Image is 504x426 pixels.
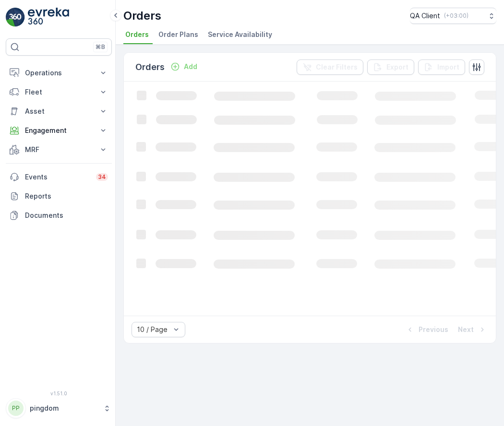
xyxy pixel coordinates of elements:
p: Clear Filters [316,62,358,72]
button: QA Client(+03:00) [410,8,496,24]
p: Engagement [25,126,93,135]
p: ⌘B [96,43,105,51]
p: 34 [98,173,106,181]
button: Next [457,324,488,335]
a: Events34 [6,167,112,187]
button: Add [167,61,201,72]
button: Engagement [6,121,112,140]
button: Export [367,59,414,75]
p: ( +03:00 ) [444,12,468,20]
span: Order Plans [158,30,198,39]
button: Import [418,59,465,75]
p: Operations [25,68,93,78]
p: Asset [25,106,93,116]
p: Reports [25,191,108,201]
a: Documents [6,206,112,225]
a: Reports [6,187,112,206]
button: Operations [6,63,112,83]
p: Add [184,62,197,71]
p: Previous [419,325,448,334]
p: Events [25,172,90,182]
span: Orders [125,30,149,39]
div: PP [8,401,24,416]
span: v 1.51.0 [6,390,112,396]
button: Clear Filters [297,59,363,75]
p: QA Client [410,11,440,21]
p: Fleet [25,87,93,97]
p: Orders [123,8,161,24]
button: MRF [6,140,112,159]
p: MRF [25,145,93,154]
p: Import [437,62,459,72]
button: PPpingdom [6,398,112,418]
button: Asset [6,102,112,121]
img: logo_light-DOdMpM7g.png [28,8,69,27]
p: Export [386,62,408,72]
button: Fleet [6,83,112,102]
p: Documents [25,211,108,220]
p: pingdom [30,403,98,413]
p: Orders [135,60,165,74]
p: Next [458,325,474,334]
button: Previous [404,324,449,335]
span: Service Availability [208,30,272,39]
img: logo [6,8,25,27]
